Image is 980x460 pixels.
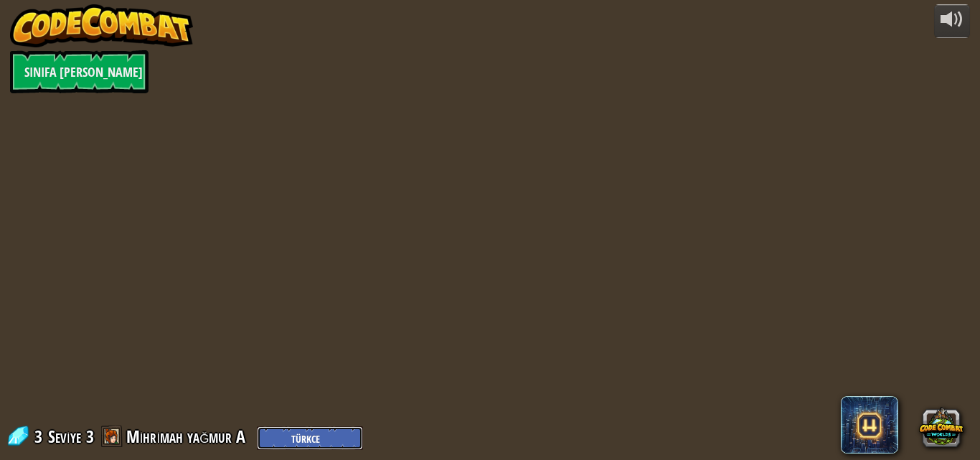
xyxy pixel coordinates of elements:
[34,425,47,448] span: 3
[10,4,194,47] img: CodeCombat - Learn how to code by playing a game
[48,425,81,449] span: Seviye
[934,4,970,38] button: Sesi ayarla
[126,425,250,448] a: Mihrimah yağmur A
[10,50,149,93] a: Sınıfa [PERSON_NAME]
[86,425,94,448] span: 3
